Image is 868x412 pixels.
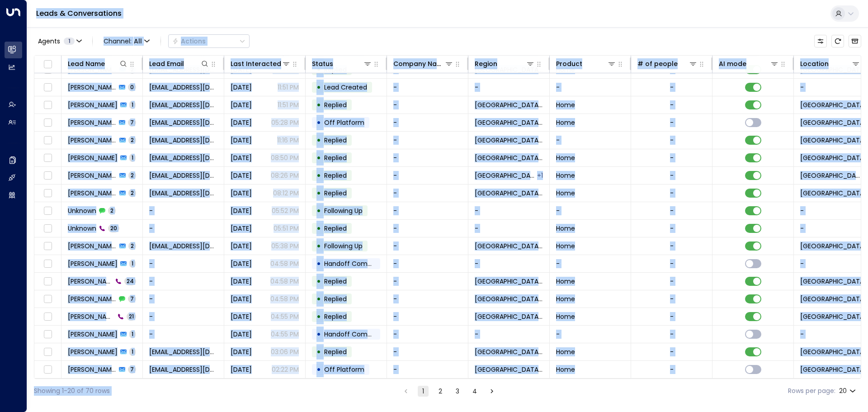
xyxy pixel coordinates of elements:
div: • [316,150,321,166]
p: 02:22 PM [272,365,299,374]
button: Go to page 2 [435,386,446,397]
span: Toggle select row [42,205,53,217]
div: - [670,118,674,127]
div: Lead Email [149,58,209,69]
span: Yesterday [231,259,252,268]
span: Replied [324,171,347,180]
span: 7 [128,365,136,373]
span: Toggle select row [42,346,53,358]
p: 11:16 PM [277,136,299,145]
span: Replied [324,347,347,356]
span: Toggle select row [42,99,53,111]
div: Status [312,58,372,69]
td: - [468,79,550,96]
p: 05:52 PM [272,206,299,215]
td: - [550,326,631,343]
p: 05:51 PM [274,224,299,233]
td: - [143,326,224,343]
button: Actions [168,34,250,48]
span: Yesterday [231,206,252,215]
td: - [387,132,468,149]
span: Following Up [324,206,363,215]
span: Yesterday [231,100,252,109]
button: Customize [814,35,827,47]
div: - [670,330,674,339]
div: Central Texas [537,171,543,180]
div: - [670,312,674,321]
span: candihffmn93@gmail.com [149,136,217,145]
span: inlvnet1@yahoo.com [149,189,217,198]
div: • [316,256,321,271]
span: Home [556,365,575,374]
span: 2 [128,242,136,250]
span: Home [556,153,575,162]
span: braydon hardy [68,242,117,251]
td: - [387,185,468,202]
span: Replied [324,189,347,198]
td: - [387,273,468,290]
div: • [316,327,321,342]
span: Unknown [68,224,96,233]
div: - [670,347,674,356]
span: Summerhill Village [800,347,867,356]
span: Refresh [831,35,844,47]
div: Actions [172,37,206,45]
p: 05:38 PM [271,242,299,251]
span: Courtney Ashley [68,153,118,162]
div: • [316,291,321,307]
span: Sonya Romero [68,365,116,374]
div: - [670,171,674,180]
td: - [387,343,468,360]
span: Summerhill Village [800,153,867,162]
button: Go to page 4 [469,386,480,397]
div: - [670,277,674,286]
span: Aug 29, 2025 [231,136,252,145]
div: • [316,185,321,201]
div: Region [475,58,535,69]
td: - [387,237,468,255]
span: Central Texas [475,294,543,303]
td: - [468,326,550,343]
p: 08:50 PM [271,153,299,162]
span: 2 [128,171,136,179]
span: Toggle select all [42,59,53,70]
span: 2 [128,189,136,197]
span: courtneyashley177@yahoo.com [149,153,217,162]
span: Yesterday [231,312,252,321]
span: Summerhill Village [800,365,867,374]
span: Yesterday [231,365,252,374]
span: Home [556,171,575,180]
td: - [387,326,468,343]
label: Rows per page: [788,386,835,396]
span: Off Platform [324,118,364,127]
span: Summerhill Village [800,100,867,109]
span: Yesterday [231,347,252,356]
span: Central Michigan [475,242,543,251]
td: - [143,202,224,219]
span: jhsjhs@sbcglobal.net [149,347,217,356]
p: 04:58 PM [270,294,299,303]
td: - [143,290,224,308]
div: Product [556,58,582,69]
p: 11:51 PM [278,83,299,92]
span: Central Michigan [475,171,536,180]
span: Yesterday [231,277,252,286]
div: • [316,344,321,360]
span: Central Michigan [475,347,543,356]
td: - [387,149,468,166]
td: - [550,202,631,219]
span: Channel: [100,35,153,47]
span: queensonyat@gmail.com [149,365,217,374]
span: Summerhill Village [800,242,867,251]
div: - [670,153,674,162]
div: Showing 1-20 of 70 rows [34,386,110,396]
p: 04:58 PM [270,277,299,286]
span: Leslie [68,259,118,268]
div: - [670,136,674,145]
span: Toggle select row [42,152,53,164]
span: Replied [324,136,347,145]
div: • [316,274,321,289]
td: - [550,255,631,272]
span: Toggle select row [42,241,53,252]
span: Home [556,294,575,303]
